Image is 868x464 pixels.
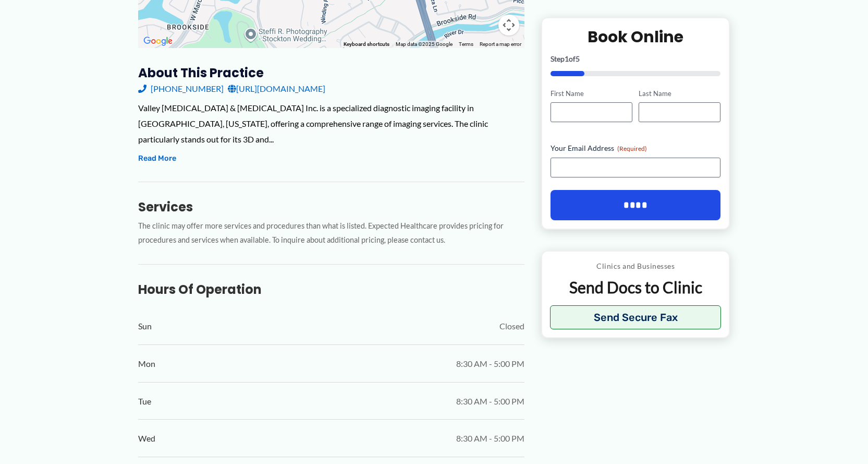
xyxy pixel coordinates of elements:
label: First Name [551,88,632,98]
p: The clinic may offer more services and procedures than what is listed. Expected Healthcare provid... [138,219,524,247]
button: Map camera controls [498,15,519,35]
span: 1 [565,54,569,63]
button: Read More [138,152,176,165]
h2: Book Online [551,26,721,46]
span: Tue [138,394,151,409]
span: Wed [138,431,155,446]
span: 8:30 AM - 5:00 PM [456,394,524,409]
a: Terms (opens in new tab) [459,41,473,47]
span: (Required) [617,145,647,152]
span: Map data ©2025 Google [396,41,453,47]
span: 5 [576,54,580,63]
span: 8:30 AM - 5:00 PM [456,431,524,446]
a: [PHONE_NUMBER] [138,81,224,97]
a: Open this area in Google Maps (opens a new window) [141,34,175,48]
span: Sun [138,318,152,334]
h3: Services [138,199,524,215]
button: Send Secure Fax [550,305,722,329]
h3: About this practice [138,65,524,81]
span: 8:30 AM - 5:00 PM [456,356,524,372]
p: Clinics and Businesses [550,259,722,273]
span: Closed [499,318,524,334]
img: Google [141,34,175,48]
a: [URL][DOMAIN_NAME] [228,81,325,97]
p: Send Docs to Clinic [550,277,722,298]
p: Step of [551,55,721,62]
h3: Hours of Operation [138,281,524,298]
div: Valley [MEDICAL_DATA] & [MEDICAL_DATA] Inc. is a specialized diagnostic imaging facility in [GEOG... [138,100,524,147]
label: Last Name [639,88,720,98]
a: Report a map error [480,41,521,47]
label: Your Email Address [551,143,721,153]
button: Keyboard shortcuts [344,41,389,48]
span: Mon [138,356,155,372]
